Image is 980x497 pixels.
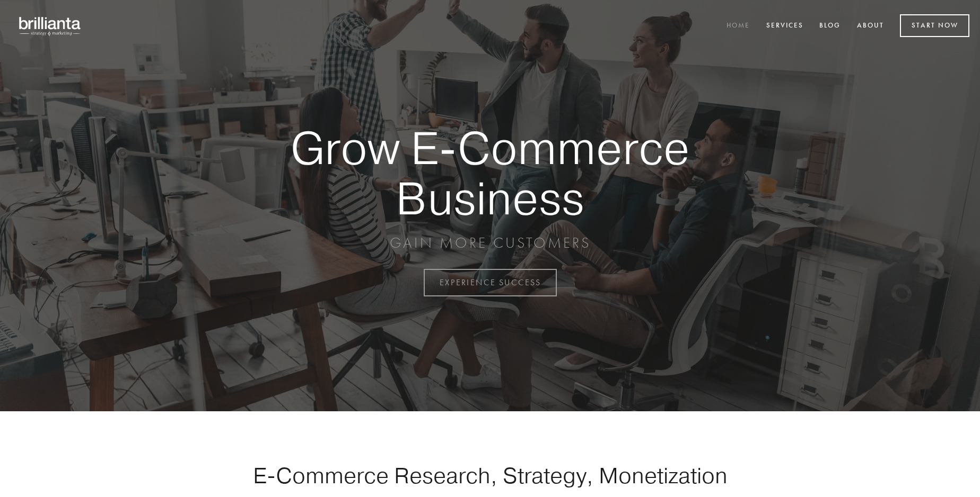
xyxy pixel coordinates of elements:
a: Services [759,17,810,35]
a: Blog [812,17,847,35]
strong: Grow E-Commerce Business [253,123,727,223]
a: EXPERIENCE SUCCESS [424,269,557,296]
p: GAIN MORE CUSTOMERS [253,233,727,252]
a: Start Now [900,14,969,37]
a: About [850,17,891,35]
a: Home [720,17,757,35]
img: brillianta - research, strategy, marketing [11,11,90,41]
h1: E-Commerce Research, Strategy, Monetization [220,462,760,489]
